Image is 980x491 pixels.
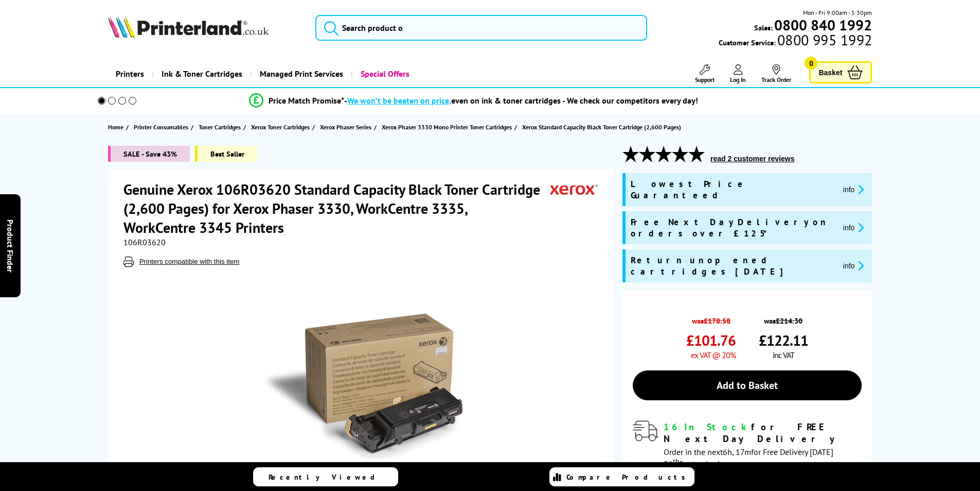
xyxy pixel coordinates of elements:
[686,311,736,326] span: was
[347,95,451,106] span: We won’t be beaten on price,
[633,421,862,468] div: modal_delivery
[108,15,303,40] a: Printerland Logo
[251,122,310,132] span: Xerox Toner Cartridges
[759,311,808,326] span: was
[805,57,817,70] span: 0
[566,472,691,482] span: Compare Products
[549,467,694,486] a: Compare Products
[382,122,512,132] span: Xerox Phaser 3330 Mono Printer Toner Cartridges
[195,146,257,162] span: Best Seller
[776,316,803,326] strike: £214.30
[633,370,862,400] a: Add to Basket
[686,331,736,350] span: £101.76
[269,95,344,106] span: Price Match Promise*
[776,35,872,45] span: 0800 995 1992
[664,447,833,469] span: Order in the next for Free Delivery [DATE] 26 September!
[695,76,715,83] span: Support
[262,287,464,489] img: Xerox 106R03620 Standard Capacity Black Toner Cartridge (2,600 Pages)
[773,350,794,360] span: inc VAT
[664,421,862,445] div: for FREE Next Day Delivery
[250,61,351,87] a: Managed Print Services
[631,255,835,277] span: Return unopened cartridges [DATE]
[152,61,250,87] a: Ink & Toner Cartridges
[818,65,842,79] span: Basket
[803,8,872,18] span: Mon - Fri 9:00am - 5:30pm
[550,180,598,199] img: Xerox
[754,23,773,32] span: Sales:
[251,122,312,132] a: Xerox Toner Cartridges
[84,92,864,110] li: modal_Promise
[108,61,152,87] a: Printers
[840,260,867,272] button: promo-description
[5,219,15,272] span: Product Finder
[730,76,746,83] span: Log In
[664,421,751,433] span: 16 In Stock
[730,64,746,83] a: Log In
[723,447,751,457] span: 6h, 17m
[840,222,867,233] button: promo-description
[673,456,679,466] sup: th
[773,20,872,30] a: 0800 840 1992
[344,95,698,106] div: - even on ink & toner cartridges - We check our competitors every day!
[351,61,417,87] a: Special Offers
[707,154,797,163] button: read 2 customer reviews
[108,122,126,132] a: Home
[695,64,715,83] a: Support
[320,122,374,132] a: Xerox Phaser Series
[809,61,872,83] a: Basket 0
[269,472,385,482] span: Recently Viewed
[774,15,872,35] b: 0800 840 1992
[253,467,398,486] a: Recently Viewed
[382,122,514,132] a: Xerox Phaser 3330 Mono Printer Toner Cartridges
[315,15,647,41] input: Search product o
[761,64,791,83] a: Track Order
[123,180,550,237] h1: Genuine Xerox 106R03620 Standard Capacity Black Toner Cartridge (2,600 Pages) for Xerox Phaser 33...
[522,122,684,132] a: Xerox Standard Capacity Black Toner Cartridge (2,600 Pages)
[136,257,243,266] button: Printers compatible with this item
[199,122,243,132] a: Toner Cartridges
[631,178,835,201] span: Lowest Price Guaranteed
[108,122,123,132] span: Home
[840,183,867,195] button: promo-description
[522,122,681,132] span: Xerox Standard Capacity Black Toner Cartridge (2,600 Pages)
[691,350,736,360] span: ex VAT @ 20%
[134,122,191,132] a: Printer Consumables
[134,122,188,132] span: Printer Consumables
[123,237,166,247] span: 106R03620
[108,146,190,162] span: SALE - Save 43%
[320,122,371,132] span: Xerox Phaser Series
[704,316,730,326] strike: £178.58
[719,35,872,47] span: Customer Service:
[759,331,808,350] span: £122.11
[162,61,242,87] span: Ink & Toner Cartridges
[108,15,269,38] img: Printerland Logo
[631,216,835,239] span: Free Next Day Delivery on orders over £125*
[199,122,241,132] span: Toner Cartridges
